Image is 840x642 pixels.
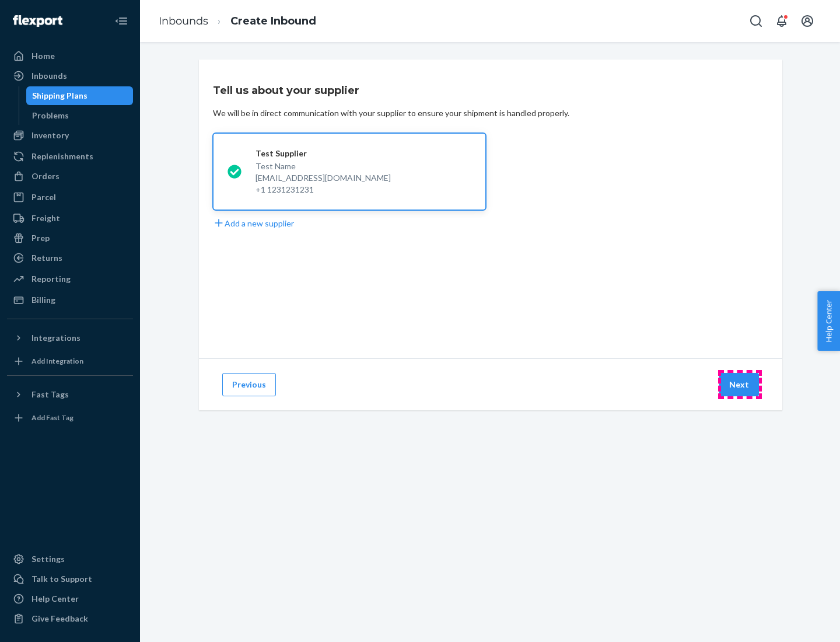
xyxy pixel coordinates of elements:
a: Add Fast Tag [7,409,133,427]
button: Open Search Box [744,9,768,33]
div: Give Feedback [32,613,88,624]
button: Next [719,373,759,396]
h3: Tell us about your supplier [213,83,359,98]
a: Reporting [7,270,133,288]
a: Settings [7,550,133,568]
a: Returns [7,249,133,267]
a: Inbounds [7,67,133,85]
a: Freight [7,209,133,228]
button: Give Feedback [7,609,133,628]
a: Help Center [7,589,133,608]
div: Add Fast Tag [32,413,73,423]
div: Help Center [32,593,79,605]
div: Reporting [32,273,71,285]
div: Orders [32,170,60,182]
a: Talk to Support [7,570,133,588]
button: Previous [222,373,276,396]
button: Add a new supplier [213,217,294,229]
a: Parcel [7,188,133,207]
a: Inventory [7,126,133,145]
a: Prep [7,229,133,247]
a: Add Integration [7,352,133,371]
a: Problems [26,106,134,125]
button: Integrations [7,329,133,347]
div: Fast Tags [32,389,69,400]
ol: breadcrumbs [149,4,325,39]
button: Help Center [817,291,840,351]
a: Billing [7,291,133,309]
div: Returns [32,252,62,264]
div: Add Integration [32,356,83,366]
div: Talk to Support [32,573,92,585]
div: Problems [32,110,69,121]
button: Fast Tags [7,385,133,404]
img: Flexport logo [13,15,62,27]
div: Inbounds [32,70,67,82]
a: Shipping Plans [26,86,134,105]
button: Open notifications [770,9,793,33]
div: We will be in direct communication with your supplier to ensure your shipment is handled properly. [213,107,569,119]
div: Prep [32,232,50,244]
button: Open account menu [796,9,819,33]
a: Create Inbound [230,15,316,27]
a: Replenishments [7,147,133,166]
button: Close Navigation [110,9,133,33]
a: Inbounds [159,15,208,27]
div: Home [32,50,55,62]
div: Billing [32,294,55,306]
div: Integrations [32,332,80,344]
div: Shipping Plans [32,90,87,102]
div: Replenishments [32,151,93,162]
div: Inventory [32,130,69,141]
div: Freight [32,212,60,224]
a: Home [7,47,133,65]
div: Settings [32,553,65,565]
a: Orders [7,167,133,186]
div: Parcel [32,191,56,203]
